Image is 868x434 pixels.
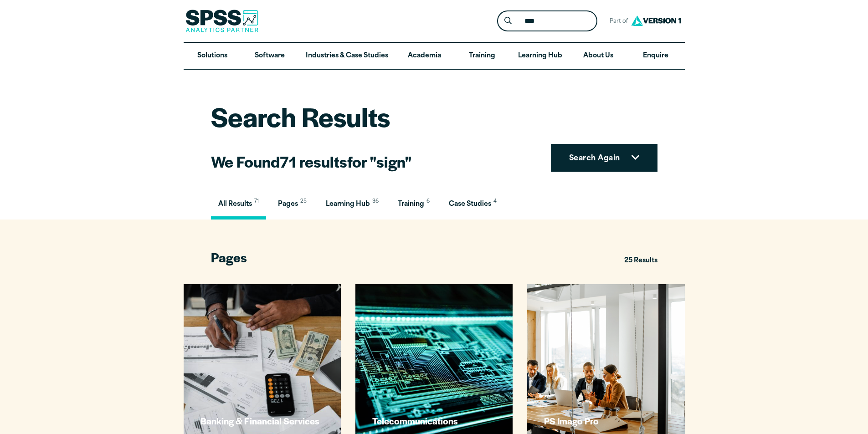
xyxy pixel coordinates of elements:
[326,201,370,208] span: Learning Hub
[241,43,298,69] a: Software
[627,43,684,69] a: Enquire
[298,43,395,69] a: Industries & Case Studies
[570,43,627,69] a: About Us
[372,415,498,427] h3: Telecommunications
[504,17,512,25] svg: Search magnifying glass icon
[624,252,657,270] span: 25 Results
[218,201,252,208] span: All Results
[184,43,685,69] nav: Desktop version of site main menu
[449,201,491,208] span: Case Studies
[278,201,298,208] span: Pages
[511,43,570,69] a: Learning Hub
[544,415,670,427] h3: PS Imago Pro
[185,10,258,32] img: SPSS Analytics Partner
[499,13,516,30] button: Search magnifying glass icon
[280,150,347,172] strong: 71 results
[211,249,247,266] span: Pages
[497,10,597,32] form: Site Header Search Form
[211,99,411,134] h1: Search Results
[395,43,453,69] a: Academia
[453,43,510,69] a: Training
[398,201,424,208] span: Training
[551,144,657,172] button: Search Again
[200,415,326,427] h3: Banking & Financial Services
[605,15,629,28] span: Part of
[211,151,411,172] h2: We Found for "sign"
[184,43,241,69] a: Solutions
[629,12,683,29] img: Version1 Logo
